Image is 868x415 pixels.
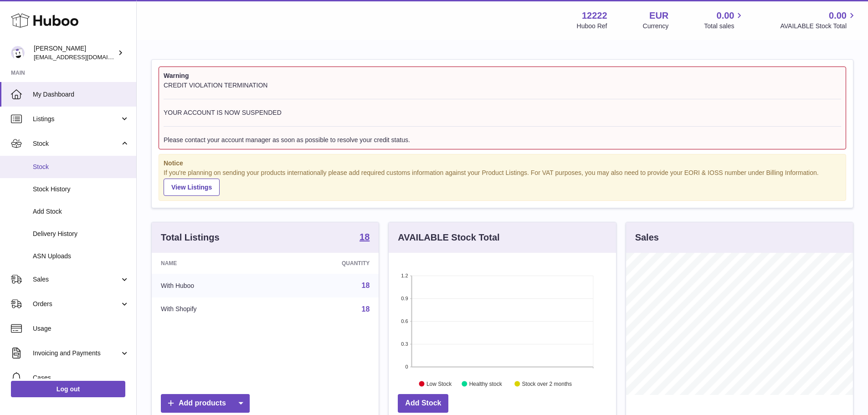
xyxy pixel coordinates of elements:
text: 0 [406,364,408,369]
strong: EUR [649,10,668,22]
a: 18 [360,232,370,243]
span: Cases [33,374,129,382]
div: CREDIT VIOLATION TERMINATION YOUR ACCOUNT IS NOW SUSPENDED Please contact your account manager as... [164,81,841,144]
text: Stock over 2 months [522,381,572,387]
th: Quantity [274,253,379,274]
span: 0.00 [717,10,734,22]
span: Total sales [704,22,745,31]
div: Huboo Ref [577,22,607,31]
h3: Sales [635,231,659,244]
text: Low Stock [426,381,452,387]
span: Add Stock [33,207,129,216]
a: View Listings [164,179,220,196]
span: Usage [33,324,129,333]
a: Add Stock [398,394,448,413]
span: Delivery History [33,230,129,238]
span: Stock [33,163,129,171]
strong: 18 [360,232,370,241]
text: 0.6 [401,318,408,324]
strong: 12222 [582,10,607,22]
a: Add products [161,394,250,413]
th: Name [152,253,274,274]
span: 0.00 [829,10,847,22]
a: Log out [11,381,125,397]
a: 0.00 AVAILABLE Stock Total [780,10,857,31]
span: My Dashboard [33,90,129,99]
td: With Shopify [152,297,274,321]
a: 18 [362,282,370,289]
span: AVAILABLE Stock Total [780,22,857,31]
span: Listings [33,115,120,123]
a: 18 [362,305,370,313]
span: ASN Uploads [33,252,129,261]
h3: AVAILABLE Stock Total [398,231,499,244]
td: With Huboo [152,274,274,297]
span: Sales [33,275,120,284]
span: Stock History [33,185,129,194]
div: If you're planning on sending your products internationally please add required customs informati... [164,169,841,196]
text: 1.2 [401,273,408,278]
text: 0.9 [401,296,408,301]
span: Invoicing and Payments [33,349,120,358]
div: Currency [643,22,669,31]
span: Orders [33,300,120,308]
text: Healthy stock [469,381,503,387]
img: internalAdmin-12222@internal.huboo.com [11,46,25,60]
strong: Notice [164,159,841,168]
text: 0.3 [401,341,408,347]
strong: Warning [164,72,841,80]
span: [EMAIL_ADDRESS][DOMAIN_NAME] [34,53,134,61]
div: [PERSON_NAME] [34,44,116,61]
h3: Total Listings [161,231,220,244]
a: 0.00 Total sales [704,10,745,31]
span: Stock [33,139,120,148]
